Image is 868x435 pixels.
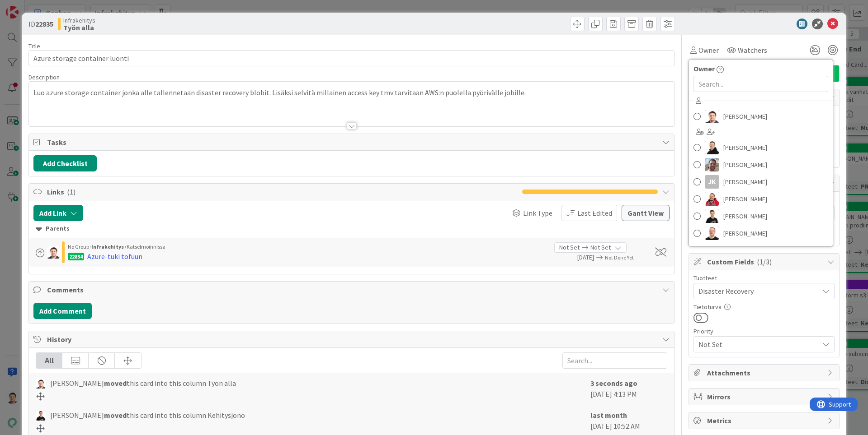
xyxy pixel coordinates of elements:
span: Not Set [559,243,580,252]
span: [PERSON_NAME] [723,158,767,171]
a: MH[PERSON_NAME] [689,242,833,259]
span: Disaster Recovery [698,286,819,296]
span: Last Edited [577,208,612,218]
span: [PERSON_NAME] this card into this column Kehitysjono [50,410,245,421]
span: Watchers [738,45,767,56]
img: JV [705,209,719,223]
img: LL [705,227,719,240]
div: Tietoturva [693,304,835,310]
img: ET [705,158,719,171]
div: Tuotteet [693,275,835,281]
img: TG [36,379,46,389]
label: Title [28,42,40,50]
div: JK [705,175,719,189]
span: Description [28,73,60,81]
span: [PERSON_NAME] [723,110,767,123]
button: Add Checklist [33,155,97,171]
span: Support [19,1,41,12]
b: moved [104,379,127,388]
span: Links [47,186,518,197]
input: Search... [693,76,828,92]
button: Gantt View [622,205,670,221]
span: No Group › [68,243,91,250]
span: Owner [693,63,715,74]
span: Tasks [47,137,658,148]
div: Azure-tuki tofuun [87,251,142,262]
img: TG [705,110,719,123]
div: [DATE] 4:13 PM [590,378,667,400]
span: Owner [698,45,719,56]
b: 3 seconds ago [590,379,637,388]
span: [PERSON_NAME] [723,227,767,240]
span: ( 1 ) [67,187,75,196]
b: 22835 [35,19,53,28]
span: Katselmoinnissa [127,243,165,250]
span: Attachments [707,367,823,378]
span: History [47,334,658,345]
span: Metrics [707,415,823,426]
span: [PERSON_NAME] [723,175,767,189]
div: [DATE] 10:52 AM [590,410,667,432]
a: JK[PERSON_NAME] [689,173,833,190]
span: [DATE] [554,253,594,262]
input: type card name here... [28,50,675,66]
a: JS[PERSON_NAME] [689,190,833,208]
b: Työn alla [63,24,95,31]
span: Link Type [523,208,552,218]
span: ( 1/3 ) [757,257,772,266]
button: Add Link [33,205,83,221]
span: [PERSON_NAME] [723,209,767,223]
b: last month [590,411,627,420]
button: Last Edited [561,205,617,221]
a: ET[PERSON_NAME] [689,156,833,173]
span: [PERSON_NAME] [723,141,767,154]
img: TG [47,246,60,259]
input: Search... [562,352,667,369]
a: AN[PERSON_NAME] [689,139,833,156]
span: Not Set [698,338,814,351]
img: AN [705,141,719,154]
div: Parents [36,224,667,234]
span: Custom Fields [707,256,823,267]
span: Not Done Yet [605,254,634,261]
div: 22834 [68,253,84,260]
span: Not Set [590,243,611,252]
div: All [36,353,62,368]
a: LL[PERSON_NAME] [689,225,833,242]
button: Add Comment [33,303,92,319]
div: Priority [693,328,835,334]
b: moved [104,411,127,420]
span: Comments [47,284,658,295]
b: Infrakehitys › [91,243,127,250]
a: JV[PERSON_NAME] [689,208,833,225]
span: [PERSON_NAME] this card into this column Työn alla [50,378,236,389]
span: ID [28,19,53,29]
span: [PERSON_NAME] [723,192,767,206]
p: Luo azure storage container jonka alle tallennetaan disaster recovery blobit. Lisäksi selvitä mil... [33,88,670,98]
img: JV [36,411,46,421]
a: TG[PERSON_NAME] [689,108,833,125]
span: Infrakehitys [63,17,95,24]
img: JS [705,192,719,206]
span: Mirrors [707,391,823,402]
